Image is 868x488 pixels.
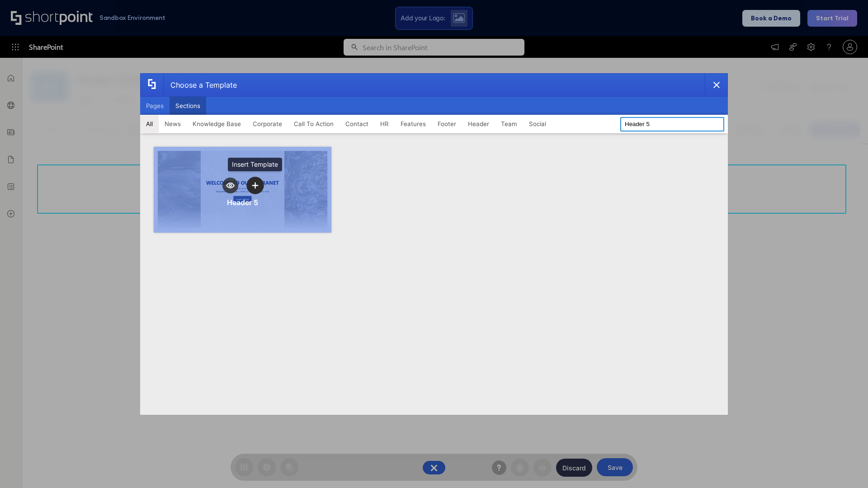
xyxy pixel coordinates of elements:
[140,97,170,115] button: Pages
[247,115,288,133] button: Corporate
[395,115,432,133] button: Features
[140,73,728,415] div: template selector
[227,198,258,207] div: Header 5
[374,115,395,133] button: HR
[432,115,462,133] button: Footer
[163,74,237,96] div: Choose a Template
[187,115,247,133] button: Knowledge Base
[462,115,495,133] button: Header
[620,117,724,131] input: Search
[340,115,374,133] button: Contact
[288,115,340,133] button: Call To Action
[159,115,187,133] button: News
[170,97,206,115] button: Sections
[523,115,552,133] button: Social
[495,115,523,133] button: Team
[705,383,868,488] iframe: Chat Widget
[140,115,159,133] button: All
